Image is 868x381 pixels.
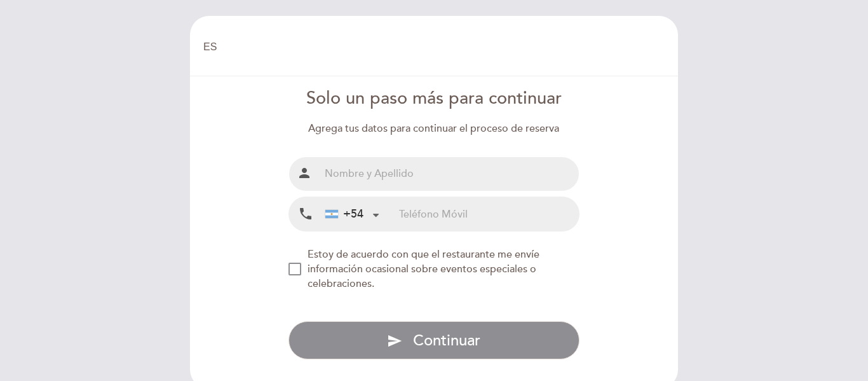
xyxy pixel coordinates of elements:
[320,157,580,191] input: Nombre y Apellido
[288,247,580,291] md-checkbox: NEW_MODAL_AGREE_RESTAURANT_SEND_OCCASIONAL_INFO
[298,206,313,222] i: local_phone
[297,165,312,181] i: person
[320,198,384,230] div: Argentina: +54
[288,121,580,136] div: Agrega tus datos para continuar el proceso de reserva
[387,333,402,349] i: send
[288,321,580,359] button: send Continuar
[413,331,480,350] span: Continuar
[325,206,363,223] div: +54
[308,248,539,290] span: Estoy de acuerdo con que el restaurante me envíe información ocasional sobre eventos especiales o...
[399,197,579,231] input: Teléfono Móvil
[288,87,580,111] div: Solo un paso más para continuar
